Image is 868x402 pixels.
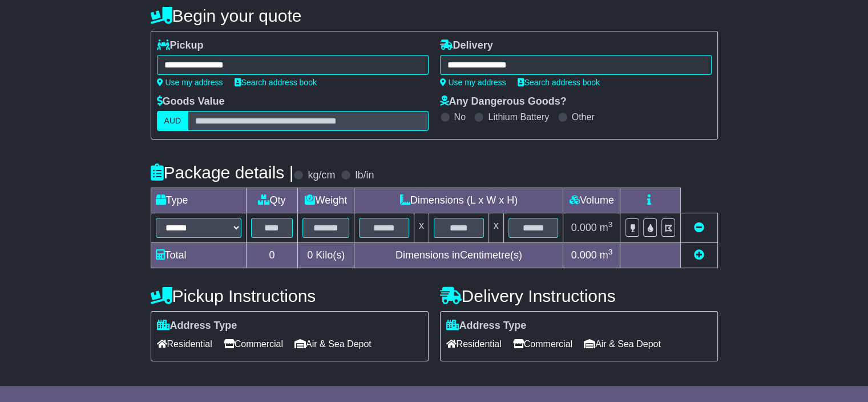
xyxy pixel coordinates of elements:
sup: 3 [608,248,613,256]
span: m [600,222,613,233]
a: Search address book [235,78,317,87]
span: 0.000 [571,222,597,233]
span: Residential [446,335,502,353]
td: Dimensions in Centimetre(s) [354,243,563,268]
span: Commercial [224,335,283,353]
td: x [414,213,429,243]
span: Air & Sea Depot [584,335,661,353]
span: Air & Sea Depot [294,335,372,353]
td: Kilo(s) [298,243,354,268]
label: Other [572,112,595,122]
a: Remove this item [694,222,704,233]
a: Use my address [157,78,223,87]
td: Qty [246,188,298,213]
label: AUD [157,111,189,131]
label: Any Dangerous Goods? [440,95,567,108]
span: 0.000 [571,249,597,261]
label: Address Type [446,320,527,332]
h4: Begin your quote [151,6,718,25]
label: Address Type [157,320,237,332]
h4: Package details | [151,163,294,182]
td: Weight [298,188,354,213]
label: Lithium Battery [488,112,549,122]
a: Use my address [440,78,506,87]
sup: 3 [608,220,613,229]
td: Dimensions (L x W x H) [354,188,563,213]
h4: Delivery Instructions [440,286,718,305]
td: Total [151,243,246,268]
label: Delivery [440,39,493,52]
label: Goods Value [157,95,225,108]
label: lb/in [355,169,374,182]
span: Residential [157,335,212,353]
a: Search address book [518,78,600,87]
td: 0 [246,243,298,268]
td: x [488,213,503,243]
label: Pickup [157,39,204,52]
td: Type [151,188,246,213]
h4: Pickup Instructions [151,286,429,305]
td: Volume [563,188,620,213]
a: Add new item [694,249,704,261]
span: m [600,249,613,261]
span: Commercial [513,335,572,353]
span: 0 [307,249,313,261]
label: No [454,112,466,122]
label: kg/cm [308,169,335,182]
